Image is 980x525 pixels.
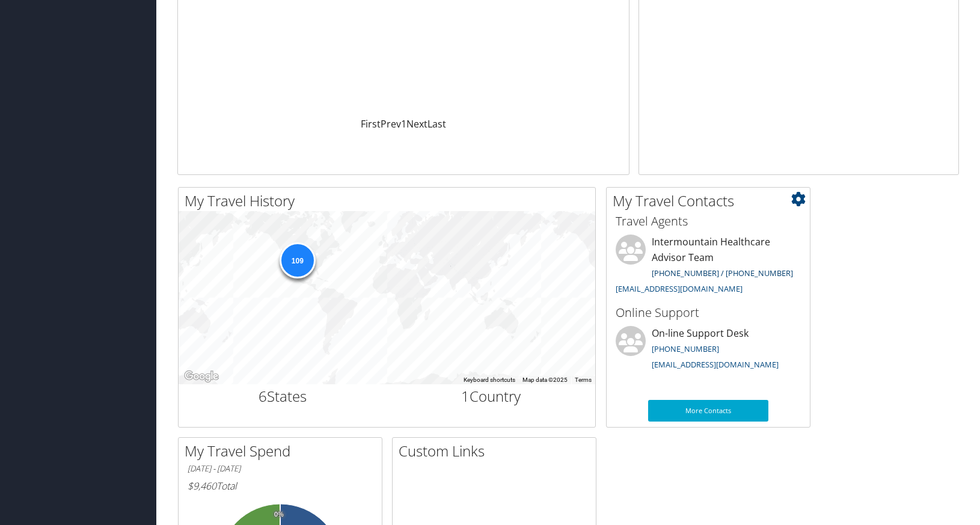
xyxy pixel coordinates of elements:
[610,235,807,299] li: Intermountain Healthcare Advisor Team
[185,191,595,211] h2: My Travel History
[188,463,373,474] h6: [DATE] - [DATE]
[616,304,801,321] h3: Online Support
[361,117,381,130] a: First
[610,326,807,375] li: On-line Support Desk
[188,479,373,493] h6: Total
[188,479,216,493] span: $9,460
[182,369,221,384] a: Open this area in Google Maps (opens a new window)
[399,441,596,461] h2: Custom Links
[259,386,267,406] span: 6
[279,242,315,278] div: 109
[182,369,221,384] img: Google
[652,343,719,354] a: [PHONE_NUMBER]
[575,376,592,383] a: Terms (opens in new tab)
[185,441,382,461] h2: My Travel Spend
[648,400,768,422] a: More Contacts
[396,386,587,407] h2: Country
[381,117,401,130] a: Prev
[616,213,801,230] h3: Travel Agents
[464,376,515,384] button: Keyboard shortcuts
[522,376,568,383] span: Map data ©2025
[461,386,470,406] span: 1
[652,268,793,278] a: [PHONE_NUMBER] / [PHONE_NUMBER]
[427,117,446,130] a: Last
[188,386,378,407] h2: States
[406,117,427,130] a: Next
[613,191,810,211] h2: My Travel Contacts
[616,283,743,294] a: [EMAIL_ADDRESS][DOMAIN_NAME]
[274,511,284,518] tspan: 0%
[401,117,406,130] a: 1
[652,359,779,370] a: [EMAIL_ADDRESS][DOMAIN_NAME]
